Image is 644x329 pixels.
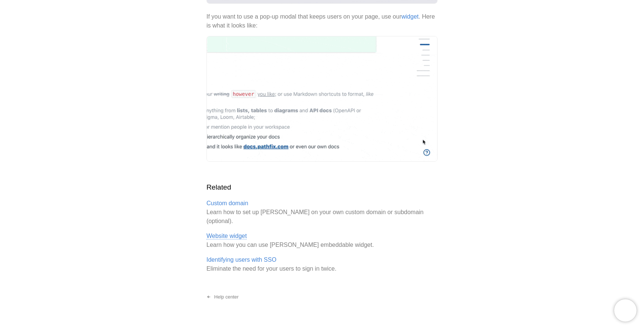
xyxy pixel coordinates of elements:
p: Eliminate the need for your users to sign in twice. [206,255,438,273]
img: Modal examples [206,36,438,162]
p: Learn how to set up [PERSON_NAME] on your own custom domain or subdomain (optional). [206,199,438,226]
p: Learn how you can use [PERSON_NAME] embeddable widget. [206,232,438,249]
p: If you want to use a pop-up modal that keeps users on your page, use our . Here is what it looks ... [206,12,438,30]
a: Identifying users with SSO [206,257,277,263]
h2: Related [206,182,438,193]
iframe: Chatra live chat [614,299,637,322]
a: Website widget [206,233,247,239]
a: Help center [201,291,244,303]
a: Custom domain [206,200,248,206]
a: widget [401,13,419,20]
